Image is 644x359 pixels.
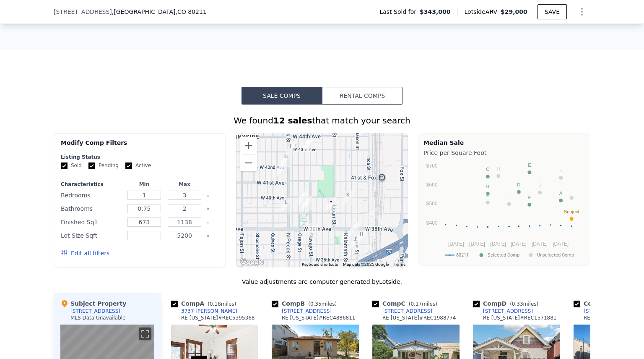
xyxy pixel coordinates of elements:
span: Map data ©2025 Google [343,262,389,267]
input: Pending [88,162,95,169]
div: RE [US_STATE] # REC5395368 [181,314,255,321]
div: 3647 Jason Street [347,232,363,253]
div: We found that match your search [54,115,590,126]
div: [STREET_ADDRESS] [584,308,634,314]
div: Subject Property [60,299,126,308]
label: Pending [88,162,119,169]
button: Zoom in [240,137,257,154]
text: $700 [426,163,438,169]
button: Clear [206,207,210,211]
text: B [486,184,489,189]
text: C [486,167,489,172]
strong: 12 sales [273,115,312,126]
div: Bathrooms [61,203,122,215]
a: [STREET_ADDRESS] [574,308,634,314]
button: Rental Comps [322,87,402,105]
text: G [486,193,490,198]
div: Comp B [272,299,340,308]
span: $343,000 [420,8,451,16]
div: Comp C [372,299,441,308]
div: 1025 W 37th Avenue [353,227,369,248]
div: 3938 Kalamath St [340,187,356,208]
button: Show Options [574,3,590,20]
a: Open this area in Google Maps (opens a new window) [238,257,266,267]
div: Finished Sqft [61,216,122,228]
div: [STREET_ADDRESS] [483,308,533,314]
div: Characteristics [61,181,122,188]
span: Lotside ARV [465,8,501,16]
span: ( miles) [204,301,239,307]
input: Active [125,162,132,169]
button: Zoom out [240,155,257,171]
text: [DATE] [553,241,569,247]
text: D [517,182,520,187]
button: Keyboard shortcuts [302,262,338,267]
div: Value adjustments are computer generated by Lotside . [54,278,590,286]
div: Comp E [574,299,641,308]
text: $500 [426,201,438,207]
text: Selected Comp [488,252,519,258]
button: SAVE [538,4,567,19]
div: 3737 Jason St [347,218,363,239]
a: [STREET_ADDRESS] [473,308,533,314]
span: $29,000 [501,8,527,15]
span: 0.35 [310,301,322,307]
div: Median Sale [423,139,585,147]
text: A [559,191,563,196]
span: ( miles) [305,301,340,307]
div: Listing Status [61,154,219,160]
div: RE [US_STATE] # REC1988774 [382,314,456,321]
span: ( miles) [405,301,441,307]
div: 3737 [PERSON_NAME] [181,308,237,314]
button: Clear [206,194,210,197]
text: E [528,162,531,168]
div: MLS Data Unavailable [70,314,126,321]
span: Last Sold for [379,8,420,16]
button: Clear [206,221,210,224]
div: 1707 W 39th Ave [278,194,294,215]
span: 0.33 [512,301,523,307]
text: H [497,166,500,171]
label: Sold [61,162,82,169]
text: [DATE] [532,241,548,247]
div: RE [US_STATE] # REC4886811 [282,314,356,321]
button: Clear [206,234,210,238]
div: Lot Size Sqft [61,230,122,241]
text: 80211 [456,252,469,258]
button: Sale Comps [241,87,322,105]
text: I [509,194,510,199]
span: , [GEOGRAPHIC_DATA] [112,8,207,16]
span: 0.18 [210,301,221,307]
text: Unselected Comp [537,252,574,258]
div: 1205 W 39th Ave [323,194,339,215]
text: $600 [426,182,438,188]
text: [DATE] [511,241,527,247]
div: 4242 Pecos St [283,139,299,160]
div: 4201 Pecos St [278,149,294,170]
text: L [570,188,573,193]
div: [STREET_ADDRESS] [382,308,432,314]
svg: A chart. [423,159,585,264]
input: Sold [61,162,68,169]
div: Comp D [473,299,542,308]
a: [STREET_ADDRESS] [272,308,332,314]
text: [DATE] [448,241,464,247]
button: Toggle fullscreen view [139,328,151,340]
div: Modify Comp Filters [61,139,219,154]
div: 3911 Navajo St [299,193,315,214]
text: F [528,195,531,200]
div: [STREET_ADDRESS] [282,308,332,314]
div: 3934 Osage St [295,187,311,208]
img: Google [238,257,266,267]
text: Subject [564,209,579,214]
div: 4255 Navajo St [299,135,315,156]
text: J [539,183,541,188]
label: Active [125,162,151,169]
span: 0.17 [410,301,422,307]
text: K [559,168,563,173]
div: RE [US_STATE] # REC1571881 [483,314,557,321]
text: [DATE] [490,241,506,247]
a: 3737 [PERSON_NAME] [171,308,237,314]
text: [DATE] [469,241,485,247]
